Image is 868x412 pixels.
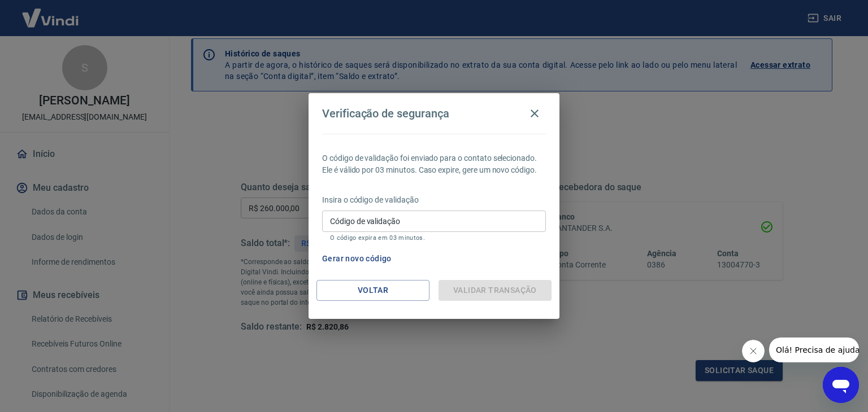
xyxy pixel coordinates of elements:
[318,248,396,269] button: Gerar novo código
[322,194,546,206] p: Insira o código de validação
[322,152,546,176] p: O código de validação foi enviado para o contato selecionado. Ele é válido por 03 minutos. Caso e...
[316,280,429,301] button: Voltar
[823,367,859,403] iframe: Botão para abrir a janela de mensagens
[769,338,859,362] iframe: Mensagem da empresa
[7,8,95,17] span: Olá! Precisa de ajuda?
[330,234,538,242] p: O código expira em 03 minutos.
[322,107,449,120] h4: Verificação de segurança
[742,340,765,362] iframe: Fechar mensagem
